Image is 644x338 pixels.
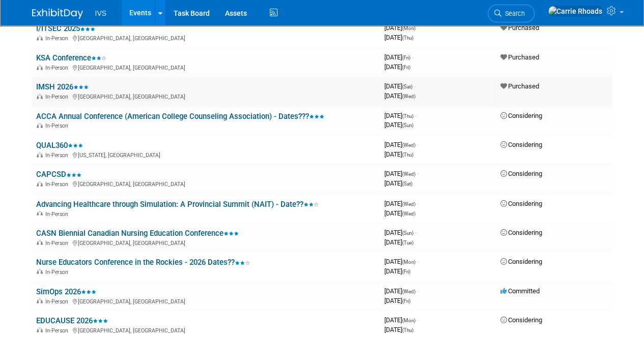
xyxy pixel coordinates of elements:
[36,228,239,237] a: CASN Biennial Canadian Nursing Education Conference
[402,171,415,177] span: (Wed)
[402,142,415,148] span: (Wed)
[36,92,376,100] div: [GEOGRAPHIC_DATA], [GEOGRAPHIC_DATA]
[384,257,418,265] span: [DATE]
[384,53,413,61] span: [DATE]
[402,298,410,303] span: (Fri)
[384,296,410,304] span: [DATE]
[36,53,106,63] a: KSA Conference
[45,239,71,246] span: In-Person
[32,9,83,19] img: ExhibitDay
[417,141,418,148] span: -
[36,24,95,33] a: I/ITSEC 2025
[402,94,415,99] span: (Wed)
[36,199,319,208] a: Advancing Healthcare through Simulation: A Provincial Summit (NAIT) - Date??
[402,35,413,41] span: (Thu)
[500,170,542,177] span: Considering
[37,65,43,70] img: In-Person Event
[384,316,418,323] span: [DATE]
[384,267,410,274] span: [DATE]
[500,24,539,32] span: Purchased
[37,210,43,216] img: In-Person Event
[45,94,71,100] span: In-Person
[500,257,542,265] span: Considering
[36,34,376,42] div: [GEOGRAPHIC_DATA], [GEOGRAPHIC_DATA]
[37,239,43,244] img: In-Person Event
[384,228,416,236] span: [DATE]
[417,316,418,323] span: -
[36,257,250,266] a: Nurse Educators Conference in the Rockies - 2026 Dates??
[45,35,71,42] span: In-Person
[384,112,416,119] span: [DATE]
[500,228,542,236] span: Considering
[500,316,542,323] span: Considering
[45,298,71,304] span: In-Person
[36,63,376,71] div: [GEOGRAPHIC_DATA], [GEOGRAPHIC_DATA]
[414,82,415,90] span: -
[417,257,418,265] span: -
[384,199,418,207] span: [DATE]
[402,25,415,31] span: (Mon)
[37,181,43,186] img: In-Person Event
[500,53,539,61] span: Purchased
[500,141,542,148] span: Considering
[36,325,376,333] div: [GEOGRAPHIC_DATA], [GEOGRAPHIC_DATA]
[548,6,603,17] img: Carrie Rhoads
[384,325,413,333] span: [DATE]
[45,181,71,188] span: In-Person
[402,230,413,235] span: (Sun)
[384,141,418,148] span: [DATE]
[45,152,71,159] span: In-Person
[37,122,43,128] img: In-Person Event
[37,35,43,40] img: In-Person Event
[412,53,413,61] span: -
[95,9,107,17] span: IVS
[415,228,416,236] span: -
[45,210,71,217] span: In-Person
[384,179,412,187] span: [DATE]
[37,94,43,99] img: In-Person Event
[500,199,542,207] span: Considering
[415,112,416,119] span: -
[45,268,71,275] span: In-Person
[36,238,376,246] div: [GEOGRAPHIC_DATA], [GEOGRAPHIC_DATA]
[36,287,96,296] a: SimOps 2026
[417,287,418,294] span: -
[417,170,418,177] span: -
[384,63,410,71] span: [DATE]
[402,268,410,274] span: (Fri)
[384,92,415,100] span: [DATE]
[384,209,415,217] span: [DATE]
[36,112,324,121] a: ACCA Annual Conference (American College Counseling Association) - Dates???
[384,170,418,177] span: [DATE]
[500,82,539,90] span: Purchased
[37,152,43,157] img: In-Person Event
[488,5,535,22] a: Search
[36,296,376,304] div: [GEOGRAPHIC_DATA], [GEOGRAPHIC_DATA]
[36,179,376,188] div: [GEOGRAPHIC_DATA], [GEOGRAPHIC_DATA]
[402,288,415,294] span: (Wed)
[500,287,540,294] span: Committed
[402,181,412,187] span: (Sat)
[417,199,418,207] span: -
[501,10,525,17] span: Search
[500,112,542,119] span: Considering
[384,24,418,32] span: [DATE]
[402,201,415,206] span: (Wed)
[402,239,413,245] span: (Tue)
[384,287,418,294] span: [DATE]
[384,34,413,41] span: [DATE]
[45,122,71,129] span: In-Person
[402,259,415,264] span: (Mon)
[36,316,108,325] a: EDUCAUSE 2026
[36,141,83,150] a: QUAL360
[36,150,376,159] div: [US_STATE], [GEOGRAPHIC_DATA]
[402,65,410,70] span: (Fri)
[384,150,413,158] span: [DATE]
[37,268,43,273] img: In-Person Event
[402,122,413,128] span: (Sun)
[402,317,415,323] span: (Mon)
[402,55,410,60] span: (Fri)
[36,82,89,91] a: IMSH 2026
[45,65,71,71] span: In-Person
[402,152,413,158] span: (Thu)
